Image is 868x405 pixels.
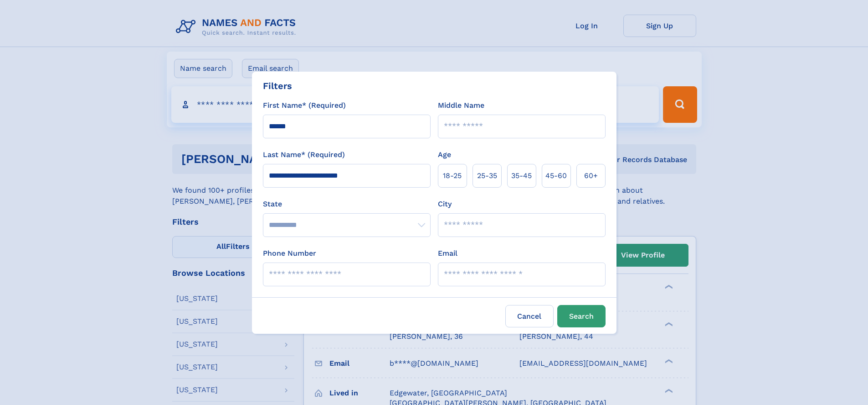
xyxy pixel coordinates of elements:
label: State [263,199,431,210]
div: Filters [263,79,292,93]
label: Cancel [505,305,554,327]
label: Phone Number [263,248,316,259]
label: Last Name* (Required) [263,149,345,160]
label: Email [438,248,457,259]
span: 45‑60 [545,170,567,181]
span: 35‑45 [511,170,532,181]
span: 18‑25 [443,170,462,181]
label: Age [438,149,451,160]
label: Middle Name [438,100,484,111]
button: Search [557,305,606,327]
span: 25‑35 [477,170,497,181]
label: City [438,199,452,210]
span: 60+ [584,170,598,181]
label: First Name* (Required) [263,100,346,111]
